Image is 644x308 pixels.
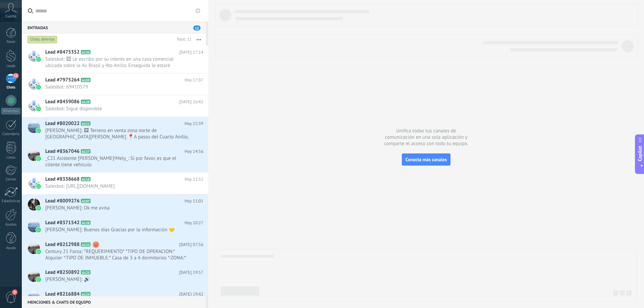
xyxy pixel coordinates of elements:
span: Hoy 10:27 [184,220,203,226]
a: Lead #8020022 A111 Hoy 15:39 [PERSON_NAME]: 🖼 Terreno en venta zona norte de [GEOGRAPHIC_DATA][PE... [22,117,208,144]
span: Lead #8230892 [45,269,79,276]
span: _C21 Asistente [PERSON_NAME]!Mely_: Si por favor, es que el cliente tiene vehículo [45,155,191,168]
span: Century 21 Forza: *REQUERIMIENTO* *TIPO DE OPERACION:* Alquiler *-TIPO DE INMUEBLE:* Casa de 3 a ... [45,248,191,261]
a: Lead #8009276 A107 Hoy 11:01 [PERSON_NAME]: Ok me avisa [22,194,208,216]
img: waba.svg [36,85,41,89]
span: [PERSON_NAME]: Ok me avisa [45,205,191,211]
span: Hoy 15:39 [184,120,203,127]
span: Hoy 14:56 [184,148,203,155]
span: Salesbot: Sigue disponible [45,106,191,112]
span: Salesbot: 🖼 Le escribo por su interés en una casa comercial ubicada sobre la Av. Brasil y 4to Ani... [45,56,191,69]
div: Menciones & Chats de equipo [22,296,206,308]
a: Lead #8459086 A129 [DATE] 16:42 Salesbot: Sigue disponible [22,95,208,117]
a: Lead #8338668 A118 Hoy 11:32 Salesbot: [URL][DOMAIN_NAME] [22,173,208,194]
div: WhatsApp [1,108,20,114]
span: Hoy 17:07 [184,77,203,83]
span: A130 [81,50,91,54]
span: A129 [81,100,91,104]
span: A124 [81,292,91,296]
span: [DATE] 07:56 [179,241,203,248]
img: waba.svg [36,107,41,111]
span: A123 [81,242,91,247]
span: [DATE] 17:14 [179,49,203,56]
span: [DATE] 19:57 [179,269,203,276]
div: Total: 11 [174,36,192,43]
span: Copilot [637,146,643,161]
span: Hoy 11:01 [184,198,203,204]
span: [DATE] 16:42 [179,99,203,105]
span: [PERSON_NAME]: 🖼 Terreno en venta zona norte de [GEOGRAPHIC_DATA][PERSON_NAME] 📍A pasos del Cuart... [45,127,191,140]
a: Lead #8475352 A130 [DATE] 17:14 Salesbot: 🖼 Le escribo por su interés en una casa comercial ubica... [22,46,208,73]
img: waba.svg [36,249,41,254]
span: A118 [81,177,91,181]
div: Chats [1,85,21,90]
span: Lead #8212988 [45,241,79,248]
span: Lead #8475352 [45,49,79,56]
span: Lead #8020022 [45,120,79,127]
div: Correo [1,177,21,182]
span: A111 [81,121,91,126]
span: Salesbot: [URL][DOMAIN_NAME] [45,183,191,189]
span: 12 [13,73,18,78]
a: Lead #8371542 A128 Hoy 10:27 [PERSON_NAME]: Buenos días Gracias por la información 🤝 [22,216,208,238]
div: Leads [1,64,21,68]
div: Estadísticas [1,199,21,203]
a: Lead #7975264 A109 Hoy 17:07 Salesbot: 69410579 [22,73,208,95]
span: 2 [12,290,17,295]
span: Lead #8009276 [45,198,79,204]
span: Lead #8216884 [45,291,79,298]
img: waba.svg [36,57,41,62]
a: Lead #8212988 A123 [DATE] 07:56 Century 21 Forza: *REQUERIMIENTO* *TIPO DE OPERACION:* Alquiler *... [22,238,208,265]
span: [PERSON_NAME]: 🔊 [45,276,191,283]
span: Salesbot: 69410579 [45,84,191,90]
a: Lead #8230892 A125 [DATE] 19:57 [PERSON_NAME]: 🔊 [22,266,208,287]
img: waba.svg [36,156,41,161]
div: Ajustes [1,223,21,227]
span: Lead #8367046 [45,148,79,155]
span: 12 [193,25,201,30]
span: Lead #7975264 [45,77,79,83]
span: A125 [81,270,91,274]
span: Lead #8338668 [45,176,79,183]
span: Lead #8459086 [45,99,79,105]
span: [DATE] 19:42 [179,291,203,298]
div: Entradas [22,21,206,34]
span: Conecta más canales [406,157,447,163]
div: Listas [1,156,21,160]
div: Chats abiertos [28,36,57,44]
img: waba.svg [36,184,41,189]
div: Calendario [1,132,21,136]
span: A107 [81,199,91,203]
button: Conecta más canales [402,153,450,166]
div: Ayuda [1,246,21,250]
span: A127 [81,149,91,153]
span: A109 [81,78,91,82]
a: Lead #8367046 A127 Hoy 14:56 _C21 Asistente [PERSON_NAME]!Mely_: Si por favor, es que el cliente ... [22,145,208,172]
button: Más [192,34,206,46]
span: [PERSON_NAME]: Buenos días Gracias por la información 🤝 [45,227,191,233]
img: waba.svg [36,228,41,232]
span: A128 [81,221,91,225]
img: waba.svg [36,277,41,282]
span: Cuenta [5,14,16,19]
img: waba.svg [36,206,41,210]
div: Panel [1,40,21,44]
img: waba.svg [36,128,41,133]
span: Hoy 11:32 [184,176,203,183]
span: Lead #8371542 [45,220,79,226]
